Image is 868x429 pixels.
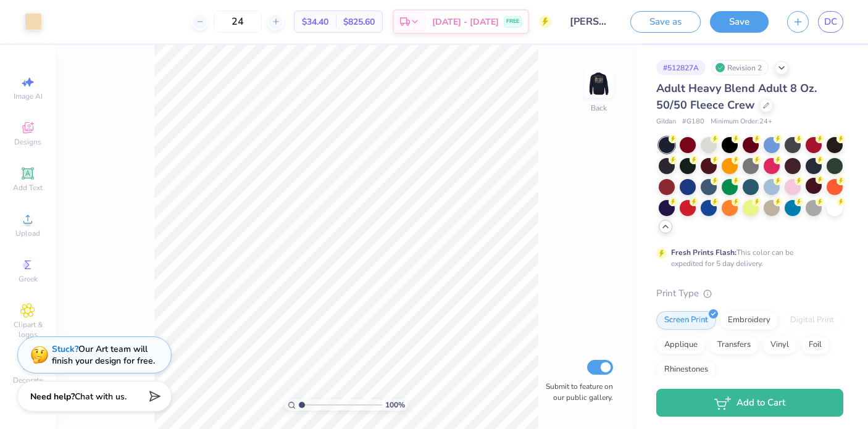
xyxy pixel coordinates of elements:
button: Save [710,11,769,33]
input: – – [214,10,262,33]
span: Image AI [14,91,43,101]
img: Back [586,72,611,96]
span: Adult Heavy Blend Adult 8 Oz. 50/50 Fleece Crew [656,81,817,112]
a: DC [818,11,843,33]
span: Minimum Order: 24 + [711,117,772,127]
span: 100 % [385,399,405,410]
div: Screen Print [656,311,716,330]
div: Revision 2 [712,60,769,75]
span: [DATE] - [DATE] [432,15,499,28]
div: Back [591,102,607,114]
span: $34.40 [302,15,328,28]
span: Chat with us. [75,391,127,402]
strong: Fresh Prints Flash: [671,248,737,257]
strong: Need help? [30,391,75,402]
div: Transfers [709,336,759,354]
div: Rhinestones [656,360,716,379]
input: Untitled Design [561,9,621,34]
span: Clipart & logos [6,320,49,339]
div: Digital Print [782,311,842,330]
span: FREE [506,17,519,26]
strong: Stuck? [52,343,78,355]
span: # G180 [682,117,704,127]
span: Add Text [13,183,43,193]
span: Upload [15,228,40,238]
div: Applique [656,336,706,354]
div: # 512827A [656,60,706,75]
div: Foil [801,336,830,354]
div: Vinyl [762,336,797,354]
span: Decorate [13,375,43,385]
span: $825.60 [343,15,375,28]
div: Our Art team will finish your design for free. [52,343,155,367]
button: Add to Cart [656,389,843,417]
span: Designs [14,137,41,147]
span: DC [824,15,837,29]
label: Submit to feature on our public gallery. [539,381,613,403]
span: Greek [19,274,38,284]
div: Print Type [656,286,843,301]
span: Gildan [656,117,676,127]
div: This color can be expedited for 5 day delivery. [671,247,823,269]
div: Embroidery [720,311,778,330]
button: Save as [630,11,701,33]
